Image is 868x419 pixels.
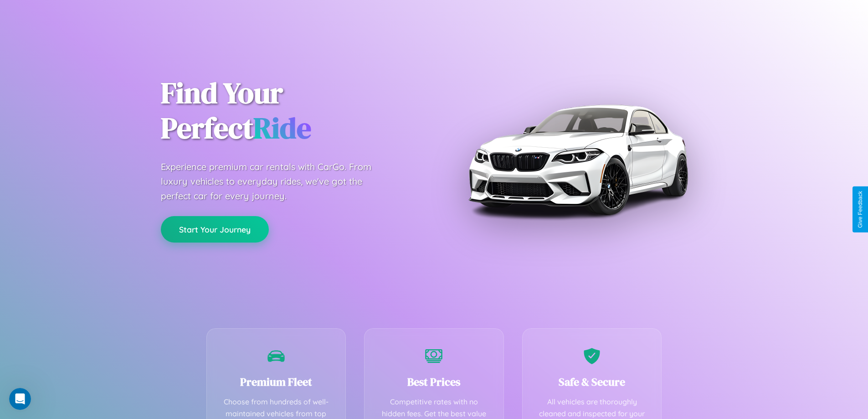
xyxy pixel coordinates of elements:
button: Start Your Journey [161,216,269,243]
div: Give Feedback [857,191,863,228]
h3: Best Prices [378,374,490,389]
h1: Find Your Perfect [161,76,421,146]
iframe: Intercom live chat [9,388,31,410]
h3: Safe & Secure [536,374,648,389]
span: Ride [253,108,311,148]
h3: Premium Fleet [221,374,332,389]
img: Premium BMW car rental vehicle [464,46,692,274]
p: Experience premium car rentals with CarGo. From luxury vehicles to everyday rides, we've got the ... [161,160,389,203]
